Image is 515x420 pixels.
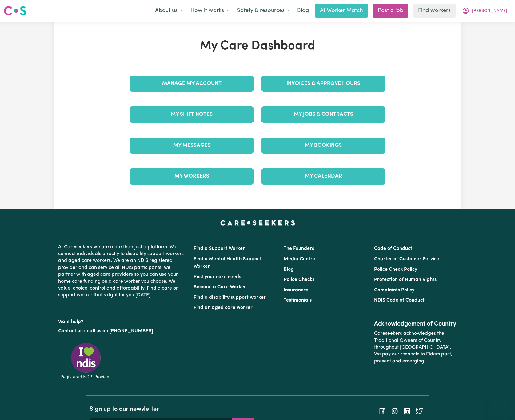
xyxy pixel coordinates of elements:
a: Media Centre [284,257,315,262]
a: Find a disability support worker [194,295,266,300]
a: Complaints Policy [374,288,414,293]
a: Insurances [284,288,308,293]
a: My Bookings [261,138,385,154]
button: My Account [458,4,511,17]
img: Careseekers logo [4,5,26,16]
a: The Founders [284,246,314,251]
h1: My Care Dashboard [126,39,389,54]
a: Become a Care Worker [194,285,246,290]
a: Testimonials [284,298,312,303]
button: How it works [186,4,233,17]
a: NDIS Code of Conduct [374,298,425,303]
a: Contact us [58,329,82,334]
a: AI Worker Match [315,4,368,18]
a: Code of Conduct [374,246,412,251]
button: About us [151,4,186,17]
a: call us on [PHONE_NUMBER] [87,329,153,334]
a: Find an aged care worker [194,305,253,310]
a: Blog [284,267,294,272]
a: Charter of Customer Service [374,257,439,262]
span: [PERSON_NAME] [472,8,507,14]
a: My Messages [130,138,254,154]
a: Manage My Account [130,76,254,92]
a: Post your care needs [194,274,241,279]
a: Careseekers home page [220,220,295,225]
button: Safety & resources [233,4,293,17]
a: Post a job [373,4,408,18]
a: My Workers [130,168,254,184]
a: Careseekers logo [4,4,26,18]
p: At Careseekers we are more than just a platform. We connect individuals directly to disability su... [58,241,186,301]
a: Find a Support Worker [194,246,245,251]
a: Protection of Human Rights [374,277,437,282]
p: Want help? [58,316,186,325]
a: Follow Careseekers on Instagram [391,408,398,413]
img: Registered NDIS provider [58,342,114,380]
a: Find a Mental Health Support Worker [194,257,261,269]
a: Follow Careseekers on LinkedIn [403,408,411,413]
a: Follow Careseekers on Facebook [379,408,386,413]
p: Careseekers acknowledges the Traditional Owners of Country throughout [GEOGRAPHIC_DATA]. We pay o... [374,328,457,367]
iframe: Button to launch messaging window [490,395,510,415]
h2: Sign up to our newsletter [90,406,254,413]
a: My Calendar [261,168,385,184]
a: Find workers [413,4,456,18]
a: Police Check Policy [374,267,417,272]
p: or [58,325,186,337]
a: My Jobs & Contracts [261,106,385,122]
a: Invoices & Approve Hours [261,76,385,92]
h2: Acknowledgement of Country [374,320,457,328]
a: Blog [293,4,313,18]
a: Follow Careseekers on Twitter [416,408,423,413]
a: Police Checks [284,277,314,282]
a: My Shift Notes [130,106,254,122]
